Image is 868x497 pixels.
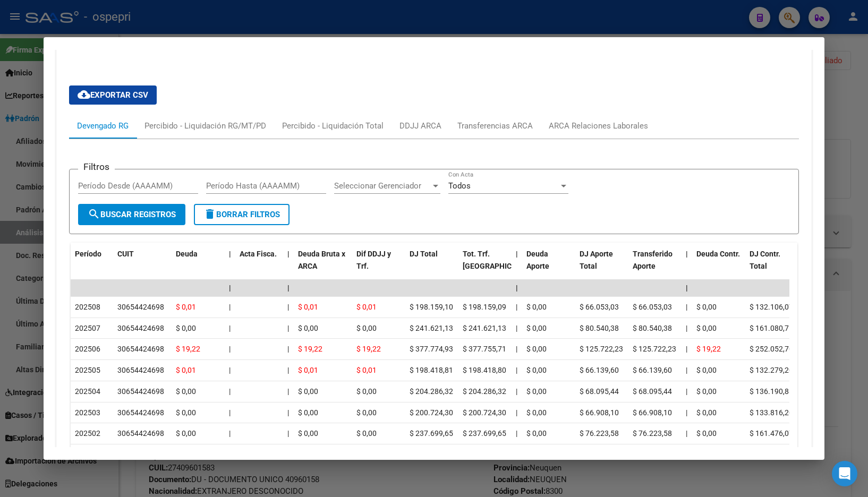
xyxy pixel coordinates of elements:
span: 202504 [75,387,100,396]
span: Exportar CSV [78,90,148,100]
datatable-header-cell: | [512,243,522,289]
span: Deuda Aporte [526,250,549,270]
span: | [287,366,289,374]
span: $ 252.052,70 [750,345,793,353]
span: $ 0,00 [526,303,547,311]
div: 30654424698 [117,385,164,398]
span: $ 125.722,23 [580,345,623,353]
span: DJ Total [410,250,438,258]
span: $ 76.223,58 [580,429,619,438]
span: $ 0,00 [176,324,196,332]
mat-icon: delete [203,208,216,220]
span: $ 198.418,81 [410,366,453,374]
span: $ 0,00 [298,324,318,332]
span: $ 241.621,13 [410,324,453,332]
span: $ 0,01 [176,366,196,374]
span: $ 19,22 [356,345,381,353]
div: 30654424698 [117,322,164,335]
div: Open Intercom Messenger [832,461,857,486]
div: 30654424698 [117,343,164,355]
datatable-header-cell: Deuda Bruta x ARCA [294,243,352,289]
span: $ 0,00 [526,345,547,353]
span: $ 19,22 [298,345,322,353]
span: | [516,250,518,258]
span: $ 204.286,32 [410,387,453,396]
div: 30654424698 [117,364,164,376]
span: $ 68.095,44 [633,387,672,396]
span: $ 200.724,30 [463,408,506,417]
span: | [229,366,231,374]
span: $ 0,01 [356,303,377,311]
span: | [516,408,517,417]
span: 202506 [75,345,100,353]
div: Percibido - Liquidación RG/MT/PD [144,120,266,132]
datatable-header-cell: Dif DDJJ y Trf. [352,243,405,289]
span: | [686,324,687,332]
span: $ 80.540,38 [580,324,619,332]
span: | [686,408,687,417]
span: | [686,250,688,258]
span: | [287,324,289,332]
span: 202505 [75,366,100,374]
span: $ 161.080,75 [750,324,793,332]
span: Período [75,250,101,258]
span: $ 0,00 [298,387,318,396]
div: Percibido - Liquidación Total [282,120,384,132]
span: $ 19,22 [696,345,721,353]
span: $ 0,00 [176,429,196,438]
span: | [516,429,517,438]
span: 202503 [75,408,100,417]
span: $ 132.279,20 [750,366,793,374]
span: Borrar Filtros [203,210,280,219]
span: | [516,284,518,292]
datatable-header-cell: DJ Contr. Total [745,243,798,289]
span: $ 0,00 [298,408,318,417]
span: $ 0,01 [298,366,318,374]
span: | [516,345,517,353]
span: | [229,303,231,311]
span: $ 0,01 [176,303,196,311]
span: | [287,345,289,353]
span: | [229,345,231,353]
span: $ 0,00 [176,408,196,417]
span: $ 161.476,07 [750,429,793,438]
span: Seleccionar Gerenciador [334,181,431,191]
div: 30654424698 [117,301,164,313]
span: | [516,303,517,311]
span: | [287,303,289,311]
span: Deuda Bruta x ARCA [298,250,345,270]
span: $ 0,00 [696,366,717,374]
span: $ 0,00 [526,366,547,374]
div: DDJJ ARCA [399,120,441,132]
span: $ 204.286,32 [463,387,506,396]
span: $ 66.139,60 [633,366,672,374]
datatable-header-cell: Deuda [172,243,225,289]
span: $ 132.106,07 [750,303,793,311]
span: $ 241.621,13 [463,324,506,332]
h3: Filtros [78,161,115,173]
span: $ 0,00 [176,387,196,396]
span: $ 0,00 [356,387,377,396]
span: Buscar Registros [88,210,176,219]
span: 202507 [75,324,100,332]
span: $ 377.774,93 [410,345,453,353]
datatable-header-cell: | [225,243,235,289]
span: DJ Contr. Total [750,250,780,270]
span: | [686,366,687,374]
datatable-header-cell: Deuda Aporte [522,243,575,289]
span: | [229,324,231,332]
span: | [229,284,231,292]
span: $ 198.159,09 [463,303,506,311]
datatable-header-cell: CUIT [113,243,172,289]
span: $ 0,00 [526,324,547,332]
span: | [686,387,687,396]
mat-icon: search [88,208,100,220]
datatable-header-cell: DJ Aporte Total [575,243,628,289]
span: DJ Aporte Total [580,250,613,270]
span: $ 76.223,58 [633,429,672,438]
div: ARCA Relaciones Laborales [549,120,648,132]
span: $ 0,00 [356,324,377,332]
span: $ 0,00 [526,429,547,438]
span: | [516,324,517,332]
span: Dif DDJJ y Trf. [356,250,391,270]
